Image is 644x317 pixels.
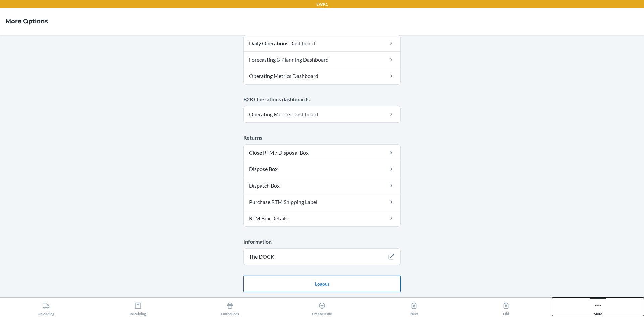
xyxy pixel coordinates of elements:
[221,299,239,316] div: Outbounds
[184,298,276,316] button: Outbounds
[130,299,146,316] div: Receiving
[502,299,510,316] div: Old
[460,298,552,316] button: Old
[244,161,400,177] a: Dispose Box
[244,249,400,265] a: The DOCK
[312,299,332,316] div: Create Issue
[243,95,401,103] p: B2B Operations dashboards
[244,210,400,226] a: RTM Box Details
[276,298,368,316] button: Create Issue
[316,1,328,7] p: EWR1
[368,298,460,316] button: New
[243,237,401,246] p: Information
[244,35,400,51] a: Daily Operations Dashboard
[410,299,418,316] div: New
[244,145,400,161] a: Close RTM / Disposal Box
[243,276,401,292] button: Logout
[244,106,400,122] a: Operating Metrics Dashboard
[244,68,400,84] a: Operating Metrics Dashboard
[38,299,54,316] div: Unloading
[5,17,48,26] h4: More Options
[244,52,400,68] a: Forecasting & Planning Dashboard
[92,298,184,316] button: Receiving
[244,194,400,210] a: Purchase RTM Shipping Label
[594,299,602,316] div: More
[244,177,400,194] a: Dispatch Box
[552,298,644,316] button: More
[243,134,401,142] p: Returns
